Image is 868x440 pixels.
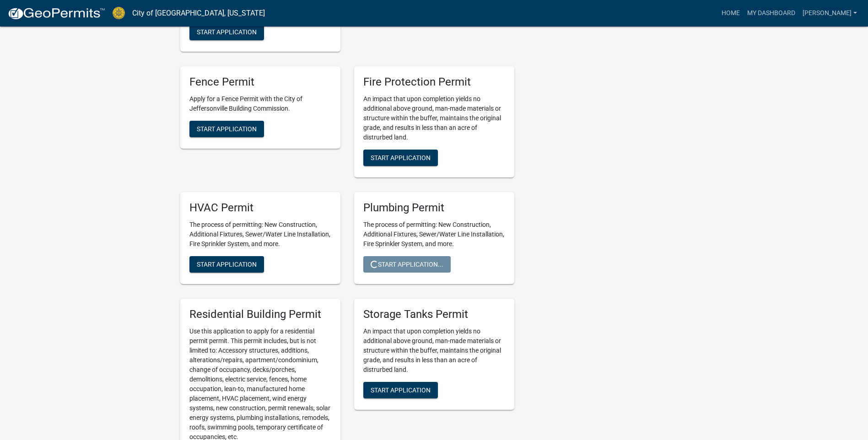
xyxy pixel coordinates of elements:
[371,261,443,268] span: Start Application...
[189,121,264,137] button: Start Application
[189,256,264,273] button: Start Application
[363,150,438,166] button: Start Application
[363,308,505,321] h5: Storage Tanks Permit
[189,75,331,89] h5: Fence Permit
[189,220,331,249] p: The process of permitting: New Construction, Additional Fixtures, Sewer/Water Line Installation, ...
[197,28,257,36] span: Start Application
[132,5,265,21] a: City of [GEOGRAPHIC_DATA], [US_STATE]
[371,154,431,161] span: Start Application
[744,5,799,22] a: My Dashboard
[363,201,505,215] h5: Plumbing Permit
[363,327,505,375] p: An impact that upon completion yields no additional above ground, man-made materials or structure...
[363,382,438,398] button: Start Application
[189,94,331,113] p: Apply for a Fence Permit with the City of Jeffersonville Building Commission.
[718,5,744,22] a: Home
[197,125,257,133] span: Start Application
[371,386,431,393] span: Start Application
[197,261,257,268] span: Start Application
[189,308,331,321] h5: Residential Building Permit
[363,75,505,89] h5: Fire Protection Permit
[363,220,505,249] p: The process of permitting: New Construction, Additional Fixtures, Sewer/Water Line Installation, ...
[113,7,125,19] img: City of Jeffersonville, Indiana
[189,201,331,215] h5: HVAC Permit
[363,94,505,142] p: An impact that upon completion yields no additional above ground, man-made materials or structure...
[363,256,451,273] button: Start Application...
[189,24,264,40] button: Start Application
[799,5,861,22] a: [PERSON_NAME]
